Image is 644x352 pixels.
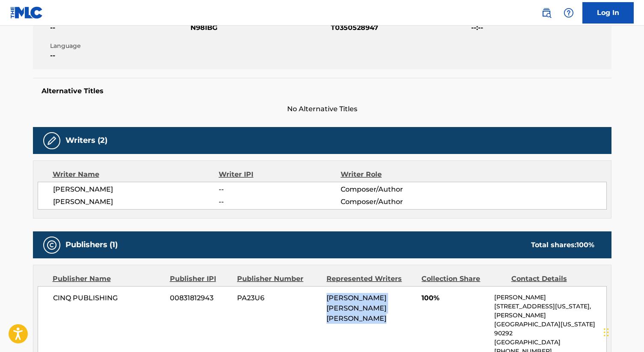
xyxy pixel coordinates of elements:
h5: Publishers (1) [65,240,118,250]
div: Represented Writers [326,274,415,284]
p: [PERSON_NAME] [494,293,606,302]
span: Composer/Author [341,184,451,195]
span: Composer/Author [341,197,451,207]
img: MLC Logo [10,6,43,19]
span: CINQ PUBLISHING [53,293,164,303]
div: Publisher Number [237,274,320,284]
span: T0350528947 [331,23,469,33]
span: [PERSON_NAME] [53,184,219,195]
p: [GEOGRAPHIC_DATA] [494,338,606,347]
span: -- [50,50,188,61]
div: Writer Role [341,169,451,180]
span: 100 % [576,241,594,249]
span: N98IBG [190,23,329,33]
a: Log In [582,2,634,24]
span: [PERSON_NAME] [53,197,219,207]
span: Language [50,41,188,50]
div: Publisher IPI [170,274,231,284]
div: Publisher Name [53,274,163,284]
h5: Alternative Titles [42,87,603,95]
img: Writers [47,136,57,146]
img: Publishers [47,240,57,250]
div: Collection Share [421,274,505,284]
iframe: Chat Widget [601,311,644,352]
h5: Writers (2) [65,136,107,145]
div: Total shares: [531,240,594,250]
span: 00831812943 [170,293,231,303]
span: -- [219,184,340,195]
span: 100% [421,293,488,303]
img: search [541,8,552,18]
span: -- [219,197,340,207]
div: Writer IPI [219,169,341,180]
div: Writer Name [53,169,219,180]
img: help [564,8,574,18]
p: [STREET_ADDRESS][US_STATE], [494,302,606,311]
div: Contact Details [511,274,594,284]
span: --:-- [471,23,609,33]
a: Public Search [538,4,555,21]
span: No Alternative Titles [33,104,611,114]
span: [PERSON_NAME] [PERSON_NAME] [PERSON_NAME] [326,294,386,322]
span: PA23U6 [237,293,320,303]
span: -- [50,23,188,33]
p: [PERSON_NAME][GEOGRAPHIC_DATA][US_STATE] 90292 [494,311,606,338]
div: Drag [604,319,609,345]
div: Help [560,4,577,21]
